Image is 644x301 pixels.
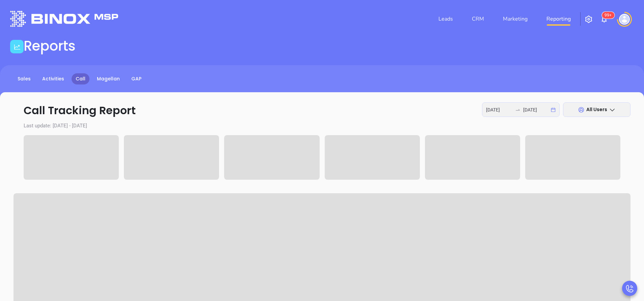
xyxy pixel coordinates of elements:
img: iconNotification [600,15,608,23]
span: to [515,107,520,112]
sup: 100 [602,12,614,19]
h1: Reports [24,38,76,54]
a: Sales [14,73,35,84]
span: All Users [586,106,607,113]
p: Last update: [DATE] - [DATE] [14,122,630,130]
a: Call [72,73,89,84]
input: Start date [486,106,512,114]
img: logo [10,11,118,27]
img: iconSetting [585,15,593,23]
span: swap-right [515,107,520,112]
a: CRM [469,12,487,26]
a: Marketing [500,12,530,26]
a: Reporting [544,12,573,26]
img: user [619,14,630,25]
a: Leads [436,12,456,26]
p: Call Tracking Report [14,102,630,119]
a: GAP [127,73,145,84]
input: End date [523,106,549,114]
a: Magellan [93,73,124,84]
a: Activities [38,73,68,84]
